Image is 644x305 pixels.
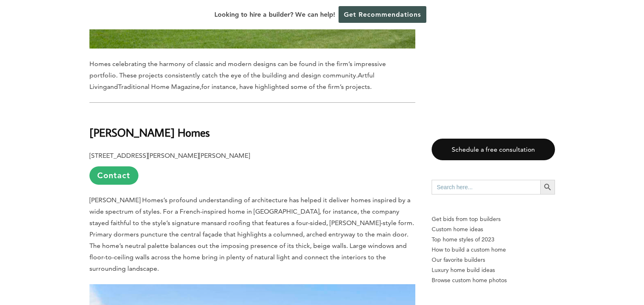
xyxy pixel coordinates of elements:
a: Our favorite builders [432,255,555,265]
svg: Search [543,183,552,192]
input: Search here... [432,180,540,194]
a: Get Recommendations [339,6,426,23]
span: Homes celebrating the harmony of classic and modern designs can be found in the firm’s impressive... [89,60,386,79]
a: Browse custom home photos [432,275,555,285]
span: for instance, have highlighted some of the firm’s projects. [201,83,372,91]
a: Schedule a free consultation [432,139,555,160]
a: Luxury home build ideas [432,265,555,275]
span: Traditional Home Magazine, [118,83,201,91]
a: How to build a custom home [432,245,555,255]
span: [PERSON_NAME] Homes’s profound understanding of architecture has helped it deliver homes inspired... [89,196,414,272]
p: Get bids from top builders [432,214,555,224]
span: and [107,83,118,91]
a: Custom home ideas [432,224,555,234]
iframe: Drift Widget Chat Controller [487,246,634,295]
a: Contact [89,166,138,185]
b: [STREET_ADDRESS][PERSON_NAME][PERSON_NAME] [89,152,250,159]
a: Top home styles of 2023 [432,234,555,245]
b: [PERSON_NAME] Homes [89,125,210,139]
